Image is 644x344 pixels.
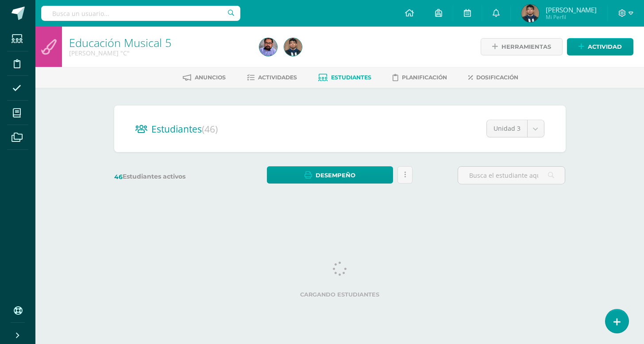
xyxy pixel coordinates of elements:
span: Desempeño [316,167,355,184]
a: Desempeño [267,166,393,184]
span: Estudiantes [331,74,371,81]
a: Herramientas [481,38,563,55]
a: Actividad [567,38,633,55]
a: Anuncios [183,70,226,85]
span: Planificación [402,74,447,81]
img: 8c648ab03079b18c3371769e6fc6bd45.png [521,4,539,22]
label: Cargando estudiantes [118,291,562,298]
span: (46) [202,123,218,135]
span: Actividades [258,74,297,81]
input: Busca el estudiante aquí... [458,167,565,184]
h1: Educación Musical 5 [69,36,249,49]
span: Dosificación [476,74,518,81]
a: Unidad 3 [487,120,544,137]
span: Unidad 3 [494,120,521,137]
span: [PERSON_NAME] [546,5,597,14]
span: 46 [114,173,123,181]
span: Herramientas [501,39,551,55]
input: Busca un usuario... [41,6,240,21]
div: Quinto Bachillerato 'C' [69,49,249,57]
a: Actividades [247,70,297,85]
a: Planificación [393,70,447,85]
img: 8c648ab03079b18c3371769e6fc6bd45.png [284,38,302,56]
a: Estudiantes [318,70,371,85]
span: Mi Perfil [546,13,597,21]
a: Educación Musical 5 [69,35,171,50]
span: Actividad [588,39,622,55]
span: Estudiantes [151,123,218,135]
img: 7c3d6755148f85b195babec4e2a345e8.png [259,38,277,56]
span: Anuncios [195,74,226,81]
a: Dosificación [468,70,518,85]
label: Estudiantes activos [114,172,222,181]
